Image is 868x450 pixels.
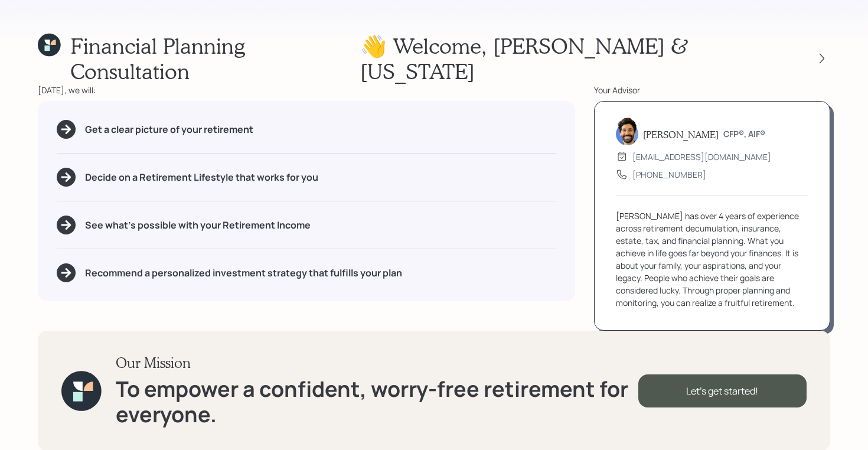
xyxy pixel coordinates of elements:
h5: Recommend a personalized investment strategy that fulfills your plan [85,268,402,279]
div: Let's get started! [638,374,807,407]
h3: Our Mission [116,354,638,371]
div: Your Advisor [594,84,830,96]
div: [PERSON_NAME] has over 4 years of experience across retirement decumulation, insurance, estate, t... [616,210,808,309]
h1: To empower a confident, worry-free retirement for everyone. [116,376,638,427]
h5: See what's possible with your Retirement Income [85,220,311,231]
div: [PHONE_NUMBER] [632,168,706,181]
img: eric-schwartz-headshot.png [616,117,638,145]
div: [EMAIL_ADDRESS][DOMAIN_NAME] [632,151,771,163]
h1: Financial Planning Consultation [70,33,360,84]
h1: 👋 Welcome , [PERSON_NAME] & [US_STATE] [360,33,792,84]
div: [DATE], we will: [38,84,575,96]
h5: Decide on a Retirement Lifestyle that works for you [85,172,318,183]
h5: [PERSON_NAME] [643,129,719,140]
h6: CFP®, AIF® [723,129,765,139]
h5: Get a clear picture of your retirement [85,124,253,135]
